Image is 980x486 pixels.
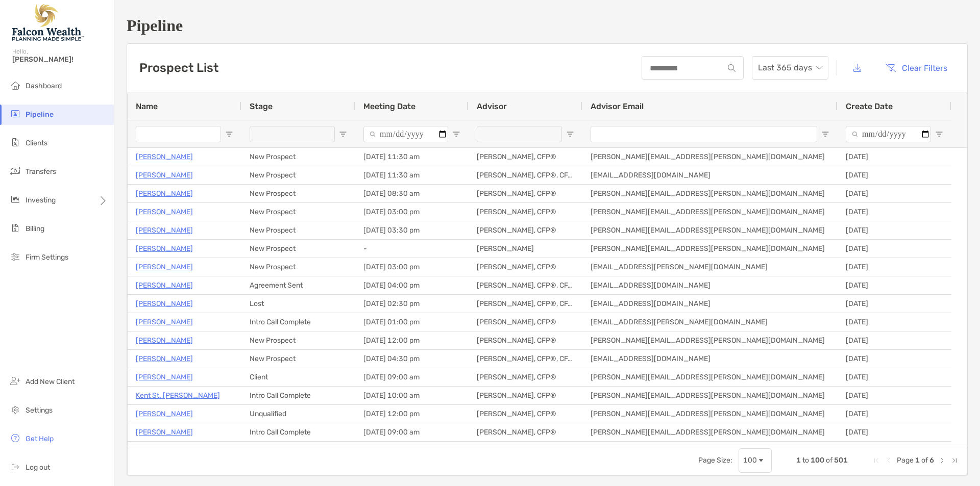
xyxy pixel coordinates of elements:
div: New Prospect [241,221,355,239]
span: 1 [915,456,920,465]
div: New Prospect [241,350,355,368]
span: Advisor [477,101,507,111]
img: firm-settings icon [9,250,21,263]
p: [PERSON_NAME] [136,279,193,292]
div: [PERSON_NAME], CFP® [469,148,582,166]
span: of [826,456,832,465]
span: Stage [250,101,273,111]
img: get-help icon [9,432,21,444]
div: [DATE] [838,423,951,441]
div: [DATE] [838,203,951,221]
div: [DATE] [838,148,951,166]
div: [PERSON_NAME], CFP® [469,203,582,221]
span: Meeting Date [363,101,415,111]
p: [PERSON_NAME] [136,334,193,347]
span: Page [897,456,914,465]
img: input icon [728,64,736,72]
div: [DATE] [838,221,951,239]
div: [DATE] 08:30 am [355,185,469,202]
div: [DATE] 11:30 am [355,148,469,166]
p: [PERSON_NAME] [136,444,193,457]
div: [DATE] [838,295,951,313]
span: Clients [26,139,47,147]
div: [EMAIL_ADDRESS][PERSON_NAME][DOMAIN_NAME] [582,258,838,276]
span: Add New Client [26,377,75,386]
span: Name [136,101,158,111]
div: [DATE] [838,442,951,459]
span: Advisor Email [591,101,644,111]
div: [PERSON_NAME][EMAIL_ADDRESS][PERSON_NAME][DOMAIN_NAME] [582,221,838,239]
div: [PERSON_NAME], CFP®, CFA® [469,276,582,294]
div: Next Page [938,456,946,465]
span: to [802,456,809,465]
div: [DATE] 12:00 pm [355,331,469,349]
a: [PERSON_NAME] [136,407,193,420]
div: [EMAIL_ADDRESS][DOMAIN_NAME] [582,350,838,368]
div: New Prospect [241,258,355,276]
div: Last Page [950,456,959,465]
a: [PERSON_NAME] [136,169,193,182]
a: Kent St. [PERSON_NAME] [136,389,220,402]
span: Settings [26,406,53,415]
button: Open Filter Menu [225,130,233,138]
span: Billing [26,224,44,233]
a: [PERSON_NAME] [136,150,193,163]
span: Get Help [26,434,54,443]
div: [PERSON_NAME], CFP® [469,423,582,441]
a: [PERSON_NAME] [136,187,193,200]
a: [PERSON_NAME] [136,261,193,273]
div: [DATE] 04:30 pm [355,350,469,368]
p: [PERSON_NAME] [136,224,193,237]
div: [PERSON_NAME], CFP® [469,313,582,331]
p: [PERSON_NAME] [136,297,193,310]
div: [DATE] 03:00 pm [355,203,469,221]
span: Pipeline [26,110,54,119]
div: New Prospect [241,442,355,459]
div: [PERSON_NAME][EMAIL_ADDRESS][PERSON_NAME][DOMAIN_NAME] [582,405,838,423]
div: Client [241,368,355,386]
div: Intro Call Complete [241,423,355,441]
a: [PERSON_NAME] [136,371,193,383]
div: [DATE] 03:30 pm [355,221,469,239]
div: [DATE] [838,276,951,294]
div: Unqualified [241,405,355,423]
div: [EMAIL_ADDRESS][DOMAIN_NAME] [582,295,838,313]
button: Open Filter Menu [339,130,347,138]
div: [PERSON_NAME], CFP® [469,185,582,202]
a: [PERSON_NAME] [136,206,193,218]
span: Log out [26,463,50,472]
div: Lost [241,295,355,313]
div: [PERSON_NAME][EMAIL_ADDRESS][PERSON_NAME][DOMAIN_NAME] [582,203,838,221]
div: First Page [872,456,880,465]
div: - [355,240,469,258]
span: 100 [811,456,824,465]
div: [DATE] 09:00 am [355,368,469,386]
span: [PERSON_NAME]! [12,55,108,64]
div: [DATE] 11:30 am [355,166,469,184]
div: [DATE] 02:30 pm [355,295,469,313]
span: 501 [834,456,848,465]
button: Open Filter Menu [566,130,574,138]
div: [PERSON_NAME], CFP® [469,331,582,349]
div: [PERSON_NAME][EMAIL_ADDRESS][PERSON_NAME][DOMAIN_NAME] [582,240,838,258]
p: [PERSON_NAME] [136,316,193,328]
button: Clear Filters [877,57,955,79]
span: 6 [929,456,934,465]
span: Create Date [846,101,893,111]
div: Intro Call Complete [241,313,355,331]
span: Last 365 days [758,57,822,79]
div: [PERSON_NAME][EMAIL_ADDRESS][PERSON_NAME][DOMAIN_NAME] [582,387,838,404]
input: Create Date Filter Input [846,126,931,142]
span: Firm Settings [26,253,68,262]
div: [DATE] [838,387,951,404]
div: [EMAIL_ADDRESS][DOMAIN_NAME] [582,166,838,184]
button: Open Filter Menu [935,130,943,138]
